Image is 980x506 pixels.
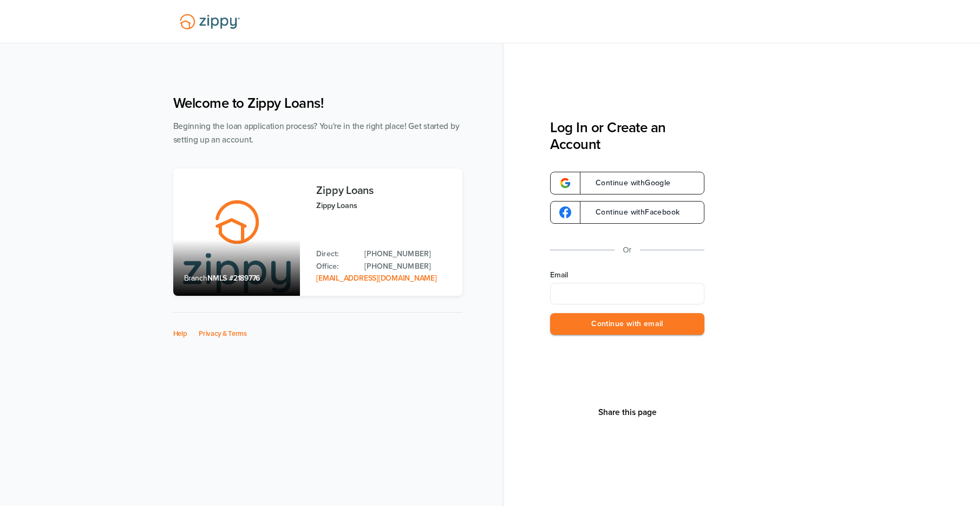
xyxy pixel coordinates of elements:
[550,270,704,281] label: Email
[559,206,571,218] img: google-logo
[199,329,247,338] a: Privacy & Terms
[550,283,704,304] input: Email Address
[316,185,451,197] h3: Zippy Loans
[364,248,451,260] a: Direct Phone: 512-975-2947
[173,121,460,145] span: Beginning the loan application process? You're in the right place! Get started by setting up an a...
[316,248,354,260] p: Direct:
[550,313,704,335] button: Continue with email
[316,261,354,273] p: Office:
[585,179,671,187] span: Continue with Google
[550,172,704,194] a: google-logoContinue withGoogle
[623,243,632,257] p: Or
[364,261,451,273] a: Office Phone: 512-975-2947
[173,329,187,338] a: Help
[316,274,436,283] a: Email Address: zippyguide@zippymh.com
[550,201,704,224] a: google-logoContinue withFacebook
[316,199,451,212] p: Zippy Loans
[173,95,462,112] h1: Welcome to Zippy Loans!
[173,9,246,34] img: Lender Logo
[550,119,704,153] h3: Log In or Create an Account
[207,274,260,283] span: NMLS #2189776
[184,274,208,283] span: Branch
[595,407,660,418] button: Share This Page
[585,209,680,216] span: Continue with Facebook
[559,177,571,189] img: google-logo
